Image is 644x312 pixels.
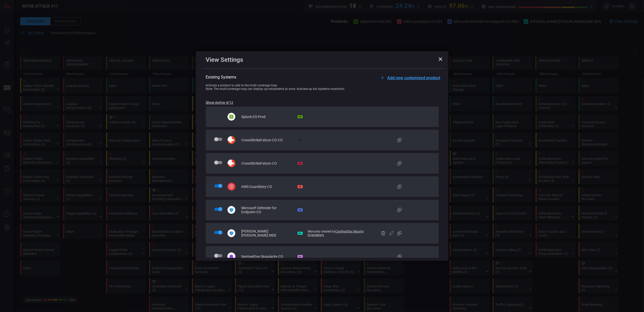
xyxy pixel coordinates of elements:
div: SP [298,115,303,118]
img: svg+xml;base64,PHN2ZyB3aWR0aD0iMzYiIGhlaWdodD0iMzciIHZpZXdCb3g9IjAgMCAzNiAzNyIgZmlsbD0ibm9uZSIgeG... [227,229,235,237]
div: Activate a product to add to the multi coverage map. [206,84,448,87]
span: CrowdStrikeFalcon-CO-CO [242,138,283,142]
button: Edit [388,230,394,236]
span: SentinelOne Singularity-CO [242,255,283,259]
button: Clone [396,230,402,236]
div: Existing Systems [206,75,448,80]
img: svg+xml;base64,Cjxzdmcgd2lkdGg9IjM2IiBoZWlnaHQ9IjM3IiB2aWV3Qm94PSIwIDAgMzYgMzciIGZpbGw9Im5vbmUiIH... [227,159,235,167]
div: GD [298,185,303,188]
img: svg+xml;base64,PHN2ZyB3aWR0aD0iMzYiIGhlaWdodD0iMzciIHZpZXdCb3g9IjAgMCAzNiAzNyIgZmlsbD0ibm9uZSIgeG... [227,136,235,144]
button: Clone [396,160,402,166]
button: Clone [396,137,402,143]
div: CS [298,139,303,142]
img: svg+xml;base64,PHN2ZyB3aWR0aD0iMzYiIGhlaWdodD0iMzYiIHZpZXdCb3g9IjAgMCAzNiAzNiIgZmlsbD0ibm9uZSIgeG... [227,183,235,191]
img: svg+xml;base64,PHN2ZyB3aWR0aD0iMzYiIGhlaWdodD0iMzciIHZpZXdCb3g9IjAgMCAzNiAzNyIgZmlsbD0ibm9uZSIgeG... [227,206,235,214]
div: View Settings [206,56,440,63]
button: Show Active 4/12 [206,101,233,105]
button: Delete [380,230,386,236]
span: Add new customized product [388,75,440,80]
span: AWS Guardduty-CO [242,185,272,189]
img: svg+xml;base64,PD94bWwgdmVyc2lvbj0iMS4wIiBlbmNvZGluZz0idXRmLTgiPz4KPCEtLSBHZW5lcmF0b3I6IEFkb2JlIE... [227,252,235,261]
span: Microsoft Defender for Endpoint-CO [242,206,293,214]
button: Clone [396,184,402,190]
span: CrowdStrikeFalcon-CO [242,161,277,165]
img: svg+xml;base64,PHN2ZyB3aWR0aD0iMzYiIGhlaWdodD0iMzciIHZpZXdCb3g9IjAgMCAzNiAzNyIgZmlsbD0ibm9uZSIgeG... [227,113,235,121]
div: Note: The multi-coverage map can display up to 6 systems at once. Activate up to 6 systems maximum. [206,87,448,91]
span: CardinalOps Security Engineering [308,230,364,237]
div: SO [298,255,303,258]
button: Add new customized product [379,75,440,81]
button: Clone [396,207,402,213]
span: Splunk-ES-Prod [242,115,266,119]
div: MD [298,208,303,211]
span: [PERSON_NAME] [PERSON_NAME] MDE [242,229,293,237]
div: BH [298,232,303,235]
button: Clone [396,253,402,260]
div: CS [298,162,303,165]
div: Manually created by [308,230,381,237]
